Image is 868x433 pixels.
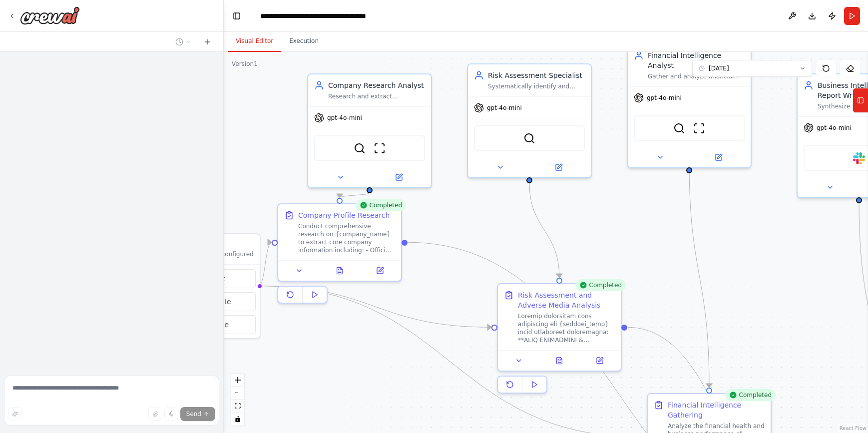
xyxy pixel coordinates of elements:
[488,82,585,90] div: Systematically identify and assess potential risks for {company_name} using structured risk categ...
[231,400,244,413] button: fit view
[230,9,244,23] button: Hide left sidebar
[20,6,80,24] img: Logo
[575,279,626,291] div: Completed
[363,265,397,277] button: Open in side panel
[231,413,244,426] button: toggle interactivity
[518,290,615,310] div: Risk Assessment and Adverse Media Analysis
[328,92,425,100] div: Research and extract comprehensive company profile information for {company_name}, including basi...
[668,400,765,420] div: Financial Intelligence Gathering
[684,163,714,388] g: Edge from 81bbdca2-f128-4880-b19b-3a44d3475daa to 2649f4e7-8b9e-49eb-a6c8-98884a99f5a9
[231,387,244,400] button: zoom out
[260,11,366,21] nav: breadcrumb
[627,43,752,168] div: Financial Intelligence AnalystGather and analyze financial information about {company_name}, incl...
[374,142,386,154] img: ScrapeWebsiteTool
[582,355,617,367] button: Open in side panel
[259,281,491,332] g: Edge from triggers to 53328e6e-bfcb-46b8-bd2f-bc1c91485748
[371,171,427,183] button: Open in side panel
[690,151,747,163] button: Open in side panel
[277,203,402,308] div: CompletedCompany Profile ResearchConduct comprehensive research on {company_name} to extract core...
[259,237,272,291] g: Edge from triggers to 88acca0f-31e6-4897-9238-c92452424e94
[232,60,258,68] div: Version 1
[840,426,867,431] a: React Flow attribution
[354,142,366,154] img: SerperDevTool
[171,36,195,48] button: Switch to previous chat
[228,31,281,52] button: Visual Editor
[356,199,406,211] div: Completed
[467,63,592,178] div: Risk Assessment SpecialistSystematically identify and assess potential risks for {company_name} u...
[186,410,201,418] span: Send
[487,104,522,112] span: gpt-4o-mini
[157,233,261,339] div: TriggersNo triggers configuredEventScheduleManage
[530,161,587,173] button: Open in side panel
[231,374,244,387] button: zoom in
[853,152,865,164] img: Slack
[281,31,327,52] button: Execution
[523,132,535,144] img: SerperDevTool
[648,50,745,70] div: Financial Intelligence Analyst
[328,80,425,90] div: Company Research Analyst
[148,407,162,421] button: Upload files
[319,265,361,277] button: View output
[298,210,390,220] div: Company Profile Research
[164,407,178,421] button: Click to speak your automation idea
[709,64,729,72] span: [DATE]
[648,72,745,80] div: Gather and analyze financial information about {company_name}, including revenue data, funding hi...
[8,407,22,421] button: Improve this prompt
[692,60,812,77] button: [DATE]
[725,389,776,401] div: Completed
[307,73,432,188] div: Company Research AnalystResearch and extract comprehensive company profile information for {compa...
[335,188,375,203] g: Edge from 1936e686-c0ba-4e4b-838e-d70985945f08 to 88acca0f-31e6-4897-9238-c92452424e94
[180,407,215,421] button: Send
[298,222,395,254] div: Conduct comprehensive research on {company_name} to extract core company information including: -...
[673,122,685,134] img: SerperDevTool
[497,283,622,398] div: CompletedRisk Assessment and Adverse Media AnalysisLoremip dolorsitam cons adipiscing eli {seddoe...
[817,124,852,132] span: gpt-4o-mini
[488,70,585,80] div: Risk Assessment Specialist
[518,312,615,344] div: Loremip dolorsitam cons adipiscing eli {seddoei_temp} incid utlaboreet doloremagna: **ALIQ ENIMAD...
[693,122,705,134] img: ScrapeWebsiteTool
[327,114,362,122] span: gpt-4o-mini
[524,183,564,278] g: Edge from 25a05430-e99d-4879-8b9c-79bb0c3ccf75 to 53328e6e-bfcb-46b8-bd2f-bc1c91485748
[538,355,581,367] button: View output
[231,374,244,426] div: React Flow controls
[199,36,215,48] button: Start a new chat
[647,94,682,102] span: gpt-4o-mini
